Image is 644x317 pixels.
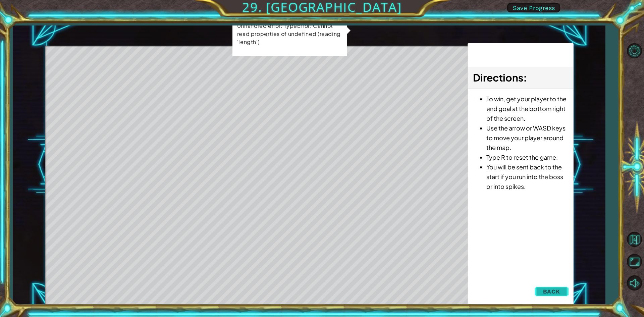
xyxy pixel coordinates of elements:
li: Use the arrow or WASD keys to move your player around the map. [486,123,568,152]
span: Save Progress [513,4,555,11]
button: Mute [625,273,644,293]
button: Back [535,285,569,298]
li: You will be sent back to the start if you run into the boss or into spikes. [486,162,568,191]
p: Unhandled error: TypeError: Cannot read properties of undefined (reading 'length') [237,22,342,46]
button: Back to Map [625,230,644,249]
button: Save Progress [507,3,560,12]
li: Type R to reset the game. [486,152,568,162]
button: Level Options [625,41,644,61]
div: Level Map [45,46,355,243]
a: Back to Map [625,229,644,251]
button: Maximize Browser [625,252,644,271]
li: To win, get your player to the end goal at the bottom right of the screen. [486,94,568,123]
h3: : [473,70,568,85]
span: Directions [473,71,523,84]
span: Back [543,288,560,295]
